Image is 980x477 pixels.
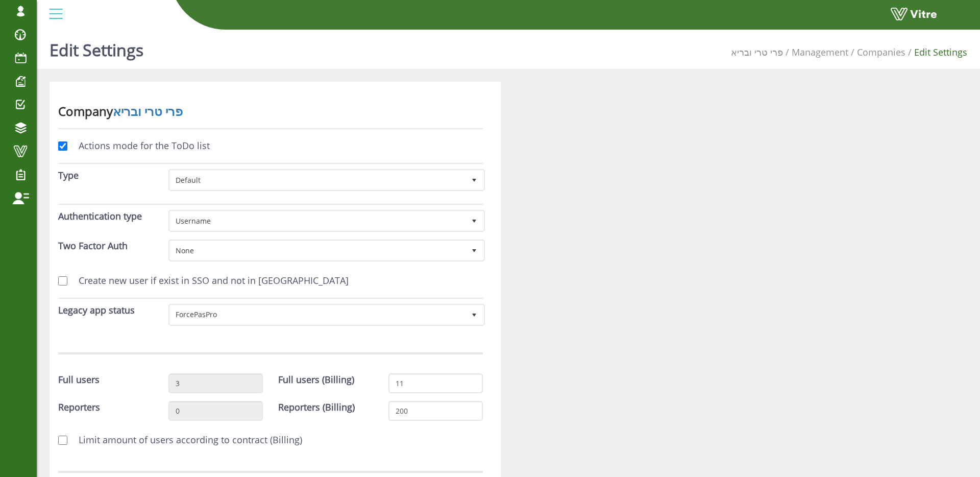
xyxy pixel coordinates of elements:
[170,211,465,230] span: Username
[465,241,483,259] span: select
[465,171,483,189] span: select
[58,210,142,223] label: Authentication type
[731,46,783,58] a: פרי טרי ובריא
[58,240,128,253] label: Two Factor Auth
[170,171,465,189] span: Default
[905,46,967,59] li: Edit Settings
[170,305,465,324] span: ForcePasPro
[113,103,183,120] a: פרי טרי ובריא
[783,46,848,59] li: Management
[68,274,349,288] label: Create new user if exist in SSO and not in [GEOGRAPHIC_DATA]
[58,436,67,445] input: Limit amount of users according to contract (Billing)
[58,373,100,387] label: Full users
[58,141,67,151] input: Actions mode for the ToDo list
[58,304,135,317] label: Legacy app status
[278,401,355,414] label: Reporters (Billing)
[465,211,483,230] span: select
[58,169,79,182] label: Type
[58,401,100,414] label: Reporters
[170,241,465,259] span: None
[857,46,905,58] a: Companies
[58,276,67,285] input: Create new user if exist in SSO and not in [GEOGRAPHIC_DATA]
[465,305,483,324] span: select
[68,139,210,153] label: Actions mode for the ToDo list
[58,105,483,118] h3: Company
[278,373,354,387] label: Full users (Billing)
[68,434,302,447] label: Limit amount of users according to contract (Billing)
[50,26,143,69] h1: Edit Settings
